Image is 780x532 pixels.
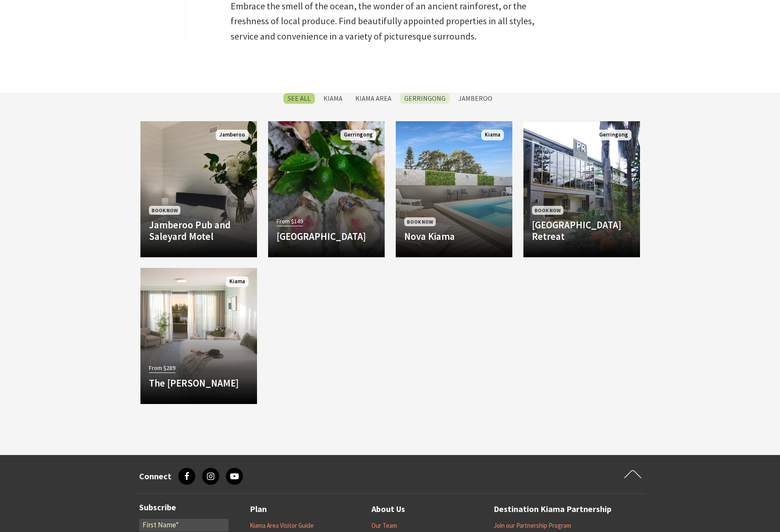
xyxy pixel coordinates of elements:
span: Kiama [226,276,249,287]
a: Plan [250,502,267,516]
a: From $149 [GEOGRAPHIC_DATA] Gerringong [268,121,385,257]
h4: [GEOGRAPHIC_DATA] [277,230,376,242]
input: First Name* [139,519,229,532]
label: SEE All [283,93,315,104]
a: About Us [371,502,405,516]
span: Gerringong [596,130,631,140]
span: From $149 [277,216,303,226]
span: Gerringong [340,130,376,140]
h3: Connect [139,471,171,481]
span: Jamberoo [216,130,249,140]
h4: The [PERSON_NAME] [149,377,249,389]
span: Book Now [404,217,436,226]
label: Kiama [319,93,347,104]
a: Our Team [371,521,397,530]
span: Kiama [481,130,504,140]
label: Gerringong [400,93,450,104]
h4: Jamberoo Pub and Saleyard Motel [149,219,249,242]
a: Destination Kiama Partnership [494,502,611,516]
span: Book Now [532,206,563,215]
a: Book Now Nova Kiama Kiama [396,121,512,257]
a: Book Now Jamberoo Pub and Saleyard Motel Jamberoo [140,121,257,257]
a: Join our Partnership Program [494,521,571,530]
a: Book Now [GEOGRAPHIC_DATA] Retreat Gerringong [523,121,640,257]
h4: Nova Kiama [404,230,504,242]
a: Kiama Area Visitor Guide [250,521,314,530]
label: Kiama Area [351,93,396,104]
h4: [GEOGRAPHIC_DATA] Retreat [532,219,631,242]
label: Jamberoo [454,93,497,104]
span: Book Now [149,206,180,215]
a: From $289 The [PERSON_NAME] Kiama [140,268,257,404]
h3: Subscribe [139,502,229,512]
span: From $289 [149,363,175,373]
